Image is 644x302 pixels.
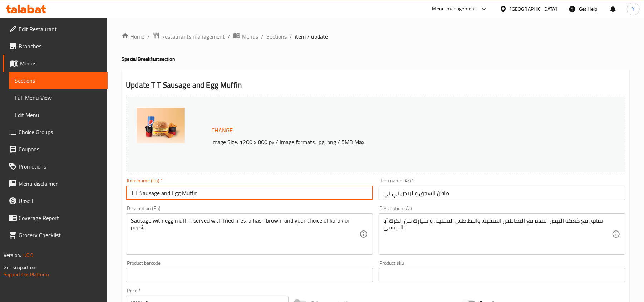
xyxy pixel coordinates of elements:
a: Choice Groups [3,123,108,141]
a: Coupons [3,141,108,158]
span: item / update [295,32,328,41]
a: Menu disclaimer [3,175,108,192]
img: mmw_638818107550311450 [137,108,185,143]
span: Version: [4,250,21,260]
a: Support.OpsPlatform [4,270,49,279]
h4: Special Breakfast section [122,55,630,63]
span: Coupons [19,145,102,154]
span: Full Menu View [15,93,102,102]
a: Promotions [3,158,108,175]
div: [GEOGRAPHIC_DATA] [510,5,557,13]
li: / [290,32,292,41]
li: / [228,32,230,41]
h2: Update T T Sausage and Egg Muffin [126,80,625,91]
textarea: نقانق مع كعكة البيض، تقدم مع البطاطس المقلية، والبطاطس المقلية، واختيارك من الكرك أو البيبسي. [384,217,612,251]
span: Promotions [19,162,102,171]
span: Change [211,125,233,136]
div: Menu-management [432,5,476,13]
nav: breadcrumb [122,32,630,41]
button: Change [208,123,236,138]
a: Edit Restaurant [3,20,108,38]
span: Menu disclaimer [19,179,102,188]
span: Coverage Report [19,214,102,222]
a: Menus [3,55,108,72]
span: Y [632,5,635,13]
a: Branches [3,38,108,55]
a: Menus [233,32,258,41]
input: Enter name En [126,186,373,200]
span: Choice Groups [19,128,102,136]
a: Sections [266,32,287,41]
p: Image Size: 1200 x 800 px / Image formats: jpg, png / 5MB Max. [208,138,566,146]
a: Home [122,32,144,41]
span: Grocery Checklist [19,231,102,239]
span: Menus [242,32,258,41]
a: Upsell [3,192,108,209]
span: Upsell [19,196,102,205]
input: Enter name Ar [379,186,625,200]
li: / [147,32,150,41]
a: Coverage Report [3,209,108,226]
a: Full Menu View [9,89,108,106]
input: Please enter product sku [379,268,625,282]
a: Sections [9,72,108,89]
a: Grocery Checklist [3,226,108,244]
span: Branches [19,42,102,50]
li: / [261,32,264,41]
span: Sections [15,76,102,85]
input: Please enter product barcode [126,268,373,282]
span: Menus [20,59,102,68]
span: 1.0.0 [22,250,33,260]
span: Restaurants management [161,32,225,41]
a: Edit Menu [9,106,108,123]
span: Get support on: [4,263,36,272]
a: Restaurants management [153,32,225,41]
textarea: Sausage with egg muffin, served with fried fries, a hash brown, and your choice of karak or pepsi. [131,217,359,251]
span: Edit Menu [15,111,102,119]
span: Edit Restaurant [19,25,102,33]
